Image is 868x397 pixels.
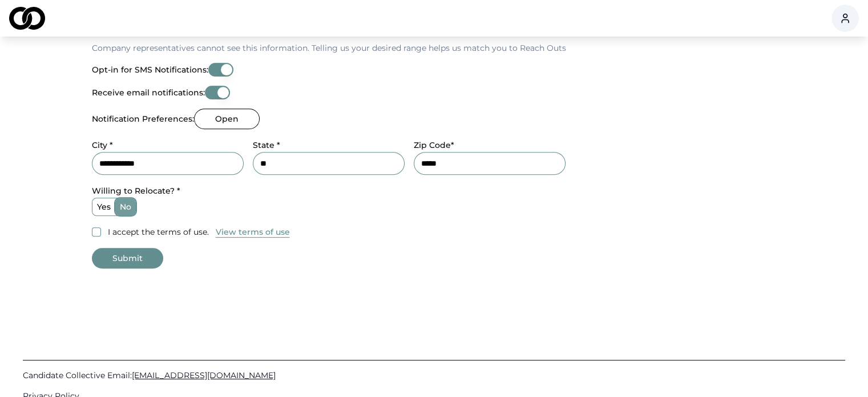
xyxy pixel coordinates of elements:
[194,109,260,129] button: Open
[23,370,845,381] a: Candidate Collective Email:[EMAIL_ADDRESS][DOMAIN_NAME]
[253,140,280,150] label: State *
[92,198,115,215] label: yes
[108,226,209,238] label: I accept the terms of use.
[216,226,290,238] button: View terms of use
[92,42,566,54] p: Company representatives cannot see this information. Telling us your desired range helps us match...
[92,89,205,97] label: Receive email notifications:
[414,140,454,150] label: Zip Code*
[92,66,208,74] label: Opt-in for SMS Notifications:
[132,370,276,380] span: [EMAIL_ADDRESS][DOMAIN_NAME]
[92,248,163,268] button: Submit
[216,225,290,239] a: View terms of use
[9,7,45,30] img: logo
[92,115,194,123] label: Notification Preferences:
[92,140,113,150] label: City *
[92,186,180,196] label: Willing to Relocate? *
[115,198,136,215] label: no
